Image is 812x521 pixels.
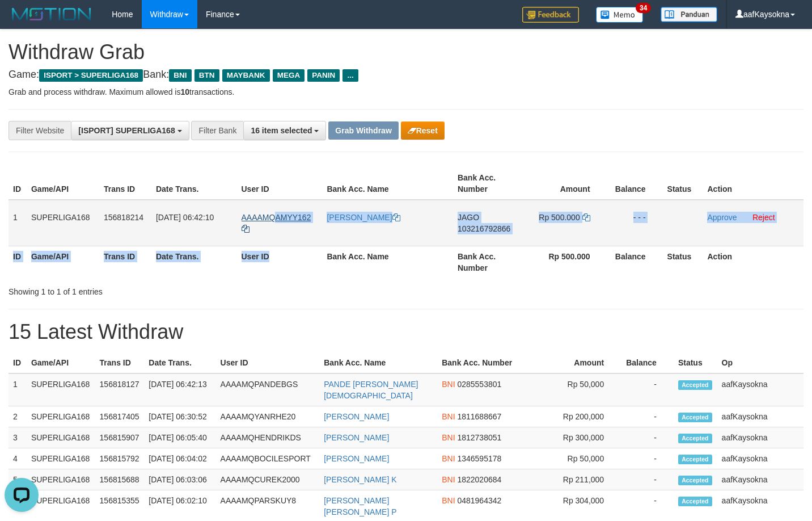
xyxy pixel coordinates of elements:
[707,213,737,222] a: Approve
[539,213,580,222] span: Rp 500.000
[243,121,326,140] button: 16 item selected
[457,475,501,484] span: Copy 1822020684 to clipboard
[453,167,523,200] th: Bank Acc. Number
[703,246,803,278] th: Action
[9,406,27,427] td: 2
[442,454,455,463] span: BNI
[621,373,674,406] td: -
[661,7,717,22] img: panduan.png
[546,373,621,406] td: Rp 50,000
[717,427,803,448] td: aafKaysokna
[78,126,175,135] span: [ISPORT] SUPERLIGA168
[95,427,145,448] td: 156815907
[144,448,215,469] td: [DATE] 06:04:02
[144,406,215,427] td: [DATE] 06:30:52
[401,121,445,140] button: Reset
[95,406,145,427] td: 156817405
[324,412,389,421] a: [PERSON_NAME]
[27,406,95,427] td: SUPERLIGA168
[457,380,501,389] span: Copy 0285553801 to clipboard
[216,427,320,448] td: AAAAMQHENDRIKDS
[216,448,320,469] td: AAAAMQBOCILESPORT
[703,167,803,200] th: Action
[678,497,712,506] span: Accepted
[546,406,621,427] td: Rp 200,000
[9,69,803,81] h4: Game: Bank:
[717,448,803,469] td: aafKaysokna
[216,373,320,406] td: AAAAMQPANDEBGS
[242,213,311,222] span: AAAAMQAMYY162
[9,167,27,200] th: ID
[663,167,703,200] th: Status
[9,469,27,490] td: 5
[523,246,607,278] th: Rp 500.000
[582,213,590,222] a: Copy 500000 to clipboard
[458,224,510,233] span: Copy 103216792866 to clipboard
[324,454,389,463] a: [PERSON_NAME]
[237,167,323,200] th: User ID
[319,352,437,373] th: Bank Acc. Name
[156,213,214,222] span: [DATE] 06:42:10
[273,69,305,82] span: MEGA
[144,427,215,448] td: [DATE] 06:05:40
[9,281,330,297] div: Showing 1 to 1 of 1 entries
[27,167,99,200] th: Game/API
[442,475,455,484] span: BNI
[607,200,663,246] td: - - -
[678,413,712,422] span: Accepted
[27,373,95,406] td: SUPERLIGA168
[99,167,151,200] th: Trans ID
[242,213,311,233] a: AAAAMQAMYY162
[27,352,95,373] th: Game/API
[621,469,674,490] td: -
[607,167,663,200] th: Balance
[27,448,95,469] td: SUPERLIGA168
[237,246,323,278] th: User ID
[151,246,237,278] th: Date Trans.
[327,213,400,222] a: [PERSON_NAME]
[607,246,663,278] th: Balance
[442,412,455,421] span: BNI
[717,352,803,373] th: Op
[442,380,455,389] span: BNI
[636,3,651,13] span: 34
[678,434,712,443] span: Accepted
[216,469,320,490] td: AAAAMQCUREK2000
[27,200,99,246] td: SUPERLIGA168
[99,246,151,278] th: Trans ID
[442,496,455,505] span: BNI
[27,469,95,490] td: SUPERLIGA168
[169,69,191,82] span: BNI
[9,373,27,406] td: 1
[678,455,712,464] span: Accepted
[95,469,145,490] td: 156815688
[9,246,27,278] th: ID
[546,469,621,490] td: Rp 211,000
[621,448,674,469] td: -
[546,427,621,448] td: Rp 300,000
[717,373,803,406] td: aafKaysokna
[151,167,237,200] th: Date Trans.
[324,475,396,484] a: [PERSON_NAME] K
[457,433,501,442] span: Copy 1812738051 to clipboard
[104,213,143,222] span: 156818214
[144,469,215,490] td: [DATE] 06:03:06
[144,373,215,406] td: [DATE] 06:42:13
[71,121,189,140] button: [ISPORT] SUPERLIGA168
[9,427,27,448] td: 3
[342,69,358,82] span: ...
[251,126,312,135] span: 16 item selected
[95,373,145,406] td: 156818127
[324,496,396,516] a: [PERSON_NAME] [PERSON_NAME] P
[216,352,320,373] th: User ID
[216,406,320,427] td: AAAAMQYANRHE20
[95,448,145,469] td: 156815792
[546,448,621,469] td: Rp 50,000
[437,352,546,373] th: Bank Acc. Number
[27,427,95,448] td: SUPERLIGA168
[9,6,95,23] img: MOTION_logo.png
[621,352,674,373] th: Balance
[322,167,453,200] th: Bank Acc. Name
[717,469,803,490] td: aafKaysokna
[328,121,398,140] button: Grab Withdraw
